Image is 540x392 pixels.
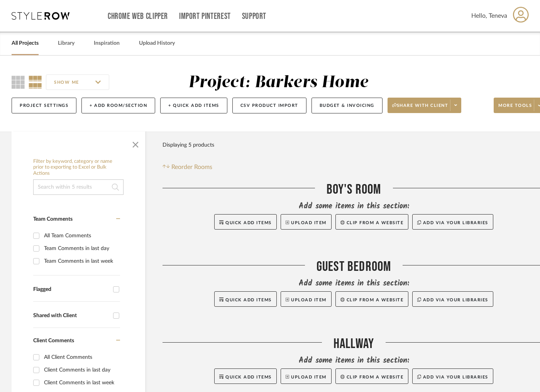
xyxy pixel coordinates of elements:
[412,291,493,307] button: Add via your libraries
[44,377,118,389] div: Client Comments in last week
[225,298,272,302] span: Quick Add Items
[498,103,532,114] span: More tools
[335,214,408,230] button: Clip from a website
[471,11,507,20] span: Hello, Teneva
[33,216,73,222] span: Team Comments
[214,291,277,307] button: Quick Add Items
[58,38,74,49] a: Library
[311,98,383,113] button: Budget & Invoicing
[128,135,143,151] button: Close
[108,13,168,20] a: Chrome Web Clipper
[44,242,118,255] div: Team Comments in last day
[44,351,118,363] div: All Client Comments
[163,137,214,153] div: Displaying 5 products
[94,38,120,49] a: Inspiration
[33,338,74,343] span: Client Comments
[33,159,124,177] h6: Filter by keyword, category or name prior to exporting to Excel or Bulk Actions
[388,98,462,113] button: Share with client
[12,98,76,113] button: Project Settings
[188,74,368,91] div: Project: Barkers Home
[281,368,332,384] button: Upload Item
[225,375,272,379] span: Quick Add Items
[335,291,408,307] button: Clip from a website
[214,214,277,230] button: Quick Add Items
[281,291,332,307] button: Upload Item
[171,162,212,172] span: Reorder Rooms
[412,368,493,384] button: Add via your libraries
[44,255,118,267] div: Team Comments in last week
[12,38,39,49] a: All Projects
[412,214,493,230] button: Add via your libraries
[214,368,277,384] button: Quick Add Items
[160,98,227,113] button: + Quick Add Items
[225,221,272,225] span: Quick Add Items
[33,313,109,319] div: Shared with Client
[33,179,124,195] input: Search within 5 results
[392,103,449,114] span: Share with client
[139,38,175,49] a: Upload History
[232,98,306,113] button: CSV Product Import
[81,98,155,113] button: + Add Room/Section
[33,286,109,293] div: Flagged
[179,13,231,20] a: Import Pinterest
[44,230,118,242] div: All Team Comments
[163,162,212,172] button: Reorder Rooms
[335,368,408,384] button: Clip from a website
[281,214,332,230] button: Upload Item
[242,13,266,20] a: Support
[44,364,118,376] div: Client Comments in last day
